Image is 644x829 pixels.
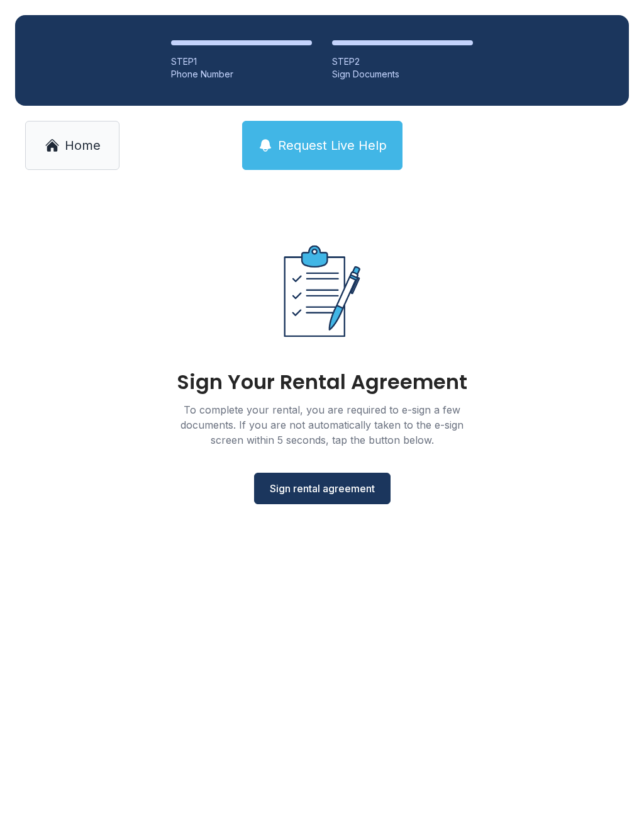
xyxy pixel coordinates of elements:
[165,402,479,448] div: To complete your rental, you are required to e-sign a few documents. If you are not automatically...
[332,68,473,81] div: Sign Documents
[65,137,101,154] span: Home
[171,68,312,81] div: Phone Number
[270,481,375,496] span: Sign rental agreement
[278,137,387,154] span: Request Live Help
[177,372,467,392] div: Sign Your Rental Agreement
[332,55,473,68] div: STEP 2
[171,55,312,68] div: STEP 1
[257,225,387,357] img: Rental agreement document illustration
